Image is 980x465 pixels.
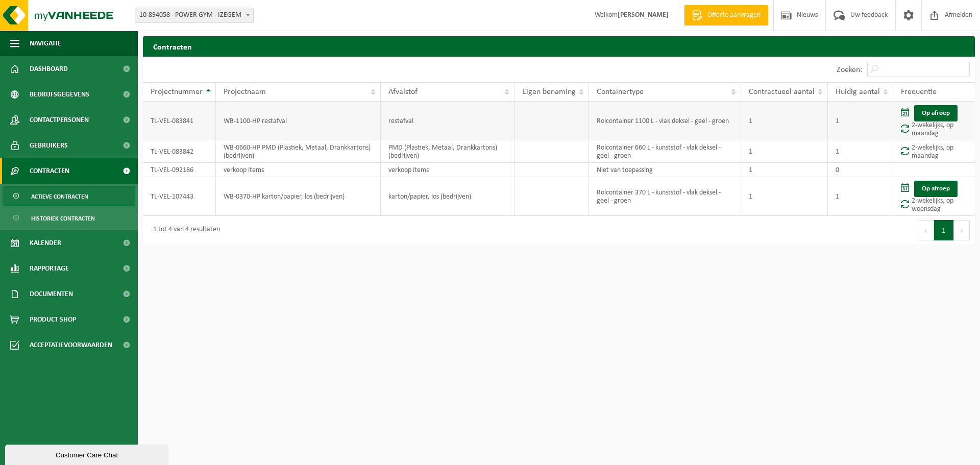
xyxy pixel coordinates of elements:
span: Contactpersonen [30,107,89,133]
span: Containertype [597,88,644,96]
td: 0 [828,163,893,177]
a: Op afroep [914,105,958,121]
td: 1 [741,177,828,216]
span: Dashboard [30,56,68,82]
td: 1 [828,140,893,163]
td: verkoop items [216,163,381,177]
button: Next [954,220,970,240]
div: 1 tot 4 van 4 resultaten [148,221,220,239]
button: 1 [934,220,954,240]
td: 2-wekelijks, op woensdag [893,177,975,216]
button: Previous [918,220,934,240]
td: 1 [828,177,893,216]
strong: [PERSON_NAME] [618,11,669,19]
td: restafval [381,102,514,140]
td: 1 [741,163,828,177]
span: Projectnaam [224,88,266,96]
td: WB-0370-HP karton/papier, los (bedrijven) [216,177,381,216]
td: TL-VEL-083841 [143,102,216,140]
span: Actieve contracten [31,187,88,206]
td: karton/papier, los (bedrijven) [381,177,514,216]
span: Contractueel aantal [749,88,815,96]
span: Gebruikers [30,133,68,158]
span: Acceptatievoorwaarden [30,332,112,358]
span: Rapportage [30,256,69,281]
td: 1 [741,102,828,140]
td: PMD (Plastiek, Metaal, Drankkartons) (bedrijven) [381,140,514,163]
span: Huidig aantal [836,88,880,96]
td: TL-VEL-083842 [143,140,216,163]
span: Contracten [30,158,69,184]
h2: Contracten [143,36,975,56]
span: Afvalstof [388,88,418,96]
td: 2-wekelijks, op maandag [893,140,975,163]
iframe: chat widget [5,443,170,465]
span: 10-894058 - POWER GYM - IZEGEM [135,8,254,23]
td: WB-1100-HP restafval [216,102,381,140]
td: 1 [741,140,828,163]
td: Niet van toepassing [589,163,742,177]
span: Historiek contracten [31,209,95,228]
span: Eigen benaming [522,88,576,96]
a: Actieve contracten [3,186,135,206]
td: WB-0660-HP PMD (Plastiek, Metaal, Drankkartons) (bedrijven) [216,140,381,163]
td: TL-VEL-107443 [143,177,216,216]
a: Historiek contracten [3,208,135,228]
td: verkoop items [381,163,514,177]
span: Bedrijfsgegevens [30,82,89,107]
span: Kalender [30,230,61,256]
span: Product Shop [30,307,76,332]
a: Offerte aanvragen [684,5,768,26]
label: Zoeken: [837,66,862,74]
td: 1 [828,102,893,140]
td: Rolcontainer 370 L - kunststof - vlak deksel - geel - groen [589,177,742,216]
td: 2-wekelijks, op maandag [893,102,975,140]
span: Documenten [30,281,73,307]
span: 10-894058 - POWER GYM - IZEGEM [135,8,253,22]
a: Op afroep [914,181,958,197]
span: Navigatie [30,31,61,56]
td: TL-VEL-092186 [143,163,216,177]
span: Projectnummer [151,88,203,96]
span: Offerte aanvragen [705,10,763,20]
td: Rolcontainer 660 L - kunststof - vlak deksel - geel - groen [589,140,742,163]
td: Rolcontainer 1100 L - vlak deksel - geel - groen [589,102,742,140]
span: Frequentie [901,88,937,96]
